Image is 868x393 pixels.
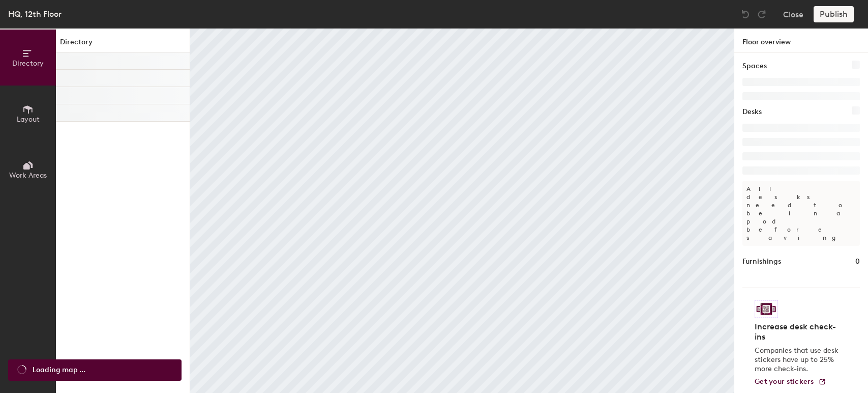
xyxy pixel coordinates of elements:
img: Redo [757,9,767,19]
div: HQ, 12th Floor [8,8,62,20]
span: Get your stickers [755,377,814,386]
h1: Directory [56,37,190,52]
h1: Spaces [742,61,767,72]
button: Close [783,6,803,22]
h1: Floor overview [734,29,868,52]
h1: Desks [742,106,762,118]
span: Layout [17,115,40,124]
a: Get your stickers [755,378,826,386]
h1: 0 [855,256,860,267]
p: All desks need to be in a pod before saving [742,181,860,246]
span: Loading map ... [33,364,85,376]
h1: Furnishings [742,256,781,267]
span: Directory [12,59,44,68]
p: Companies that use desk stickers have up to 25% more check-ins. [755,346,842,374]
span: Work Areas [9,171,47,180]
img: Sticker logo [755,300,778,318]
img: Undo [740,9,751,19]
canvas: Map [190,29,734,393]
h4: Increase desk check-ins [755,322,842,342]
